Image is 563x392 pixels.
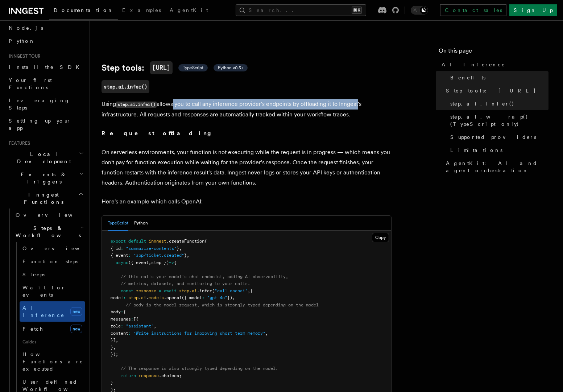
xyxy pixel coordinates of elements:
span: ( [204,239,207,244]
span: Wait for events [22,285,66,298]
span: .choices; [159,373,182,378]
span: . [189,288,192,293]
a: Wait for events [20,281,85,301]
a: Setting up your app [6,114,85,135]
a: Function steps [20,255,85,268]
button: Copy [372,233,389,242]
span: , [232,295,235,300]
a: Limitations [447,144,548,157]
a: Leveraging Steps [6,94,85,114]
span: "call-openai" [215,288,248,293]
span: ({ model [182,295,202,300]
a: Step tools:[URL] TypeScript Python v0.5+ [102,61,248,74]
a: step.ai.infer() [447,97,548,110]
span: Guides [20,336,85,348]
span: Examples [122,7,161,13]
button: Toggle dark mode [411,6,428,15]
span: step [128,295,138,300]
button: Search...⌘K [236,4,366,16]
a: Supported providers [447,131,548,144]
span: Overview [16,212,90,218]
span: { [123,309,126,314]
span: Python [9,38,35,44]
span: Inngest Functions [6,191,78,206]
span: TypeScript [183,65,203,71]
span: "Write instructions for improving short term memory" [133,331,265,336]
h4: On this page [439,46,548,58]
span: } [111,380,113,385]
a: AgentKit: AI and agent orchestration [443,157,548,177]
span: } [111,345,113,350]
span: AI Inference [442,61,505,68]
span: Setting up your app [9,118,71,131]
span: , [179,246,182,251]
a: AI Inferencenew [20,301,85,322]
span: { [174,260,177,265]
span: "assistant" [126,323,154,329]
a: Your first Functions [6,74,85,94]
strong: Request offloading [102,130,216,137]
a: Step tools: [URL] [443,84,548,97]
button: Events & Triggers [6,168,85,188]
span: // body is the model request, which is strongly typed depending on the model [126,302,319,308]
span: AI Inference [22,305,65,318]
span: step [179,288,189,293]
span: : [128,253,131,258]
span: Fetch [22,326,44,332]
span: , [154,323,156,329]
span: , [187,253,189,258]
span: Step tools: [URL] [446,87,536,94]
span: Overview [22,245,97,251]
span: : [123,295,126,300]
span: , [113,345,116,350]
code: [URL] [150,61,173,74]
span: "gpt-4o" [207,295,227,300]
a: Node.js [6,21,85,34]
span: Sleeps [22,272,45,277]
span: content [111,331,128,336]
span: return [121,373,136,378]
span: }] [111,338,116,343]
span: { id [111,246,121,251]
a: Install the SDK [6,61,85,74]
span: Features [6,140,30,146]
span: .createFunction [166,239,204,244]
code: step.ai.infer() [116,102,157,108]
span: export [111,239,126,244]
span: }); [111,352,118,357]
span: new [70,325,82,333]
a: Overview [13,209,85,222]
span: Node.js [9,25,43,31]
span: : [121,246,123,251]
span: response [136,288,156,293]
span: : [121,309,123,314]
span: [{ [133,317,138,322]
span: response [138,373,159,378]
span: .infer [197,288,212,293]
span: model [111,295,123,300]
p: Using allows you to call any inference provider's endpoints by offloading it to Inngest's infrast... [102,99,392,120]
span: Install the SDK [9,64,84,70]
span: }) [227,295,232,300]
span: "summarize-contents" [126,246,177,251]
span: default [128,239,146,244]
a: Fetchnew [20,322,85,336]
span: role [111,323,121,329]
span: , [265,331,268,336]
button: Inngest Functions [6,188,85,209]
a: Documentation [49,2,118,20]
span: // This calls your model's chat endpoint, adding AI observability, [121,274,288,279]
a: step.ai.wrap() (TypeScript only) [447,110,548,131]
span: // The response is also strongly typed depending on the model. [121,366,278,371]
kbd: ⌘K [352,7,362,14]
span: => [169,260,174,265]
button: Local Development [6,148,85,168]
span: ( [212,288,215,293]
span: new [70,307,82,316]
span: Limitations [450,147,502,154]
span: ai [192,288,197,293]
span: ai [141,295,146,300]
button: Steps & Workflows [13,222,85,242]
a: Python [6,34,85,48]
span: Benefits [450,74,485,81]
